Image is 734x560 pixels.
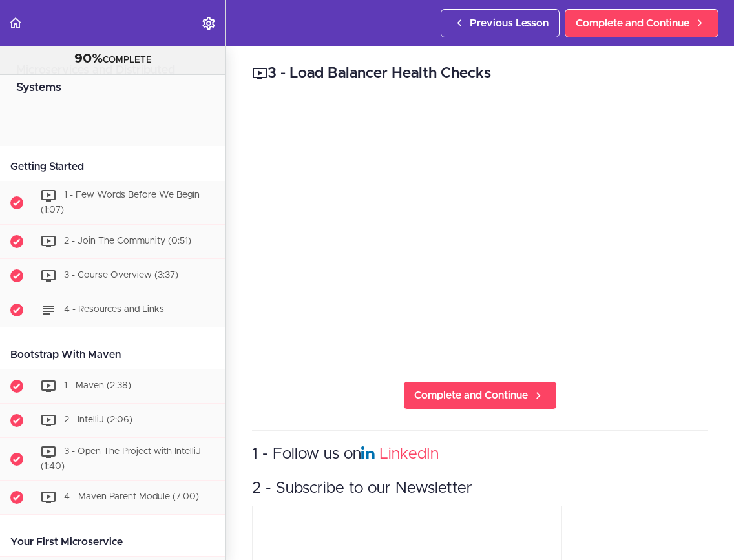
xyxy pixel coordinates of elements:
[576,16,689,31] span: Complete and Continue
[64,381,131,390] span: 1 - Maven (2:38)
[16,51,209,68] div: COMPLETE
[41,447,201,471] span: 3 - Open The Project with IntelliJ (1:40)
[252,104,708,360] iframe: Video Player
[565,9,718,37] a: Complete and Continue
[64,305,164,314] span: 4 - Resources and Links
[64,236,191,245] span: 2 - Join The Community (0:51)
[414,388,528,403] span: Complete and Continue
[441,9,560,37] a: Previous Lesson
[74,52,103,65] span: 90%
[403,381,557,410] a: Complete and Continue
[41,191,200,214] span: 1 - Few Words Before We Begin (1:07)
[252,478,708,499] h3: 2 - Subscribe to our Newsletter
[201,16,216,31] svg: Settings Menu
[64,493,199,502] span: 4 - Maven Parent Module (7:00)
[252,63,708,85] h2: 3 - Load Balancer Health Checks
[470,16,549,31] span: Previous Lesson
[8,16,23,31] svg: Back to course curriculum
[64,271,178,280] span: 3 - Course Overview (3:37)
[64,415,132,424] span: 2 - IntelliJ (2:06)
[252,444,708,465] h3: 1 - Follow us on
[379,446,439,462] a: LinkedIn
